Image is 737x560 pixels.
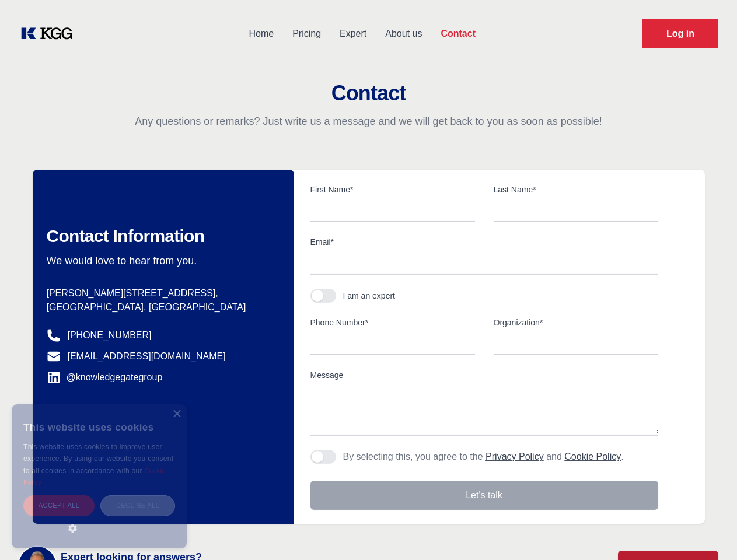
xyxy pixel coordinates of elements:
label: Last Name* [494,184,658,195]
a: KOL Knowledge Platform: Talk to Key External Experts (KEE) [19,24,82,43]
p: By selecting this, you agree to the and . [343,450,624,464]
p: [GEOGRAPHIC_DATA], [GEOGRAPHIC_DATA] [47,300,275,314]
label: Message [310,369,658,381]
a: Cookie Policy [564,452,621,461]
p: Any questions or remarks? Just write us a message and we will get back to you as soon as possible! [14,114,723,128]
p: We would love to hear from you. [47,254,275,268]
a: [EMAIL_ADDRESS][DOMAIN_NAME] [68,349,226,363]
h2: Contact [14,82,723,105]
p: [PERSON_NAME][STREET_ADDRESS], [47,286,275,300]
div: This website uses cookies [23,413,175,441]
div: Accept all [23,495,95,516]
div: Decline all [100,495,175,516]
a: @knowledgegategroup [47,370,163,384]
label: First Name* [310,184,475,195]
a: Expert [330,19,376,49]
a: [PHONE_NUMBER] [68,328,152,342]
a: Request Demo [642,19,718,48]
label: Email* [310,236,658,248]
a: Home [239,19,283,49]
div: Cookie settings [13,549,72,555]
a: About us [376,19,431,49]
h2: Contact Information [47,226,275,247]
a: Privacy Policy [485,452,544,461]
label: Phone Number* [310,317,475,328]
div: Close [172,410,181,419]
iframe: Chat Widget [679,504,737,560]
a: Pricing [283,19,330,49]
button: Let's talk [310,481,658,510]
a: Contact [431,19,485,49]
a: Cookie Policy [23,467,166,486]
span: This website uses cookies to improve user experience. By using our website you consent to all coo... [23,443,173,475]
div: I am an expert [343,290,396,302]
label: Organization* [494,317,658,328]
